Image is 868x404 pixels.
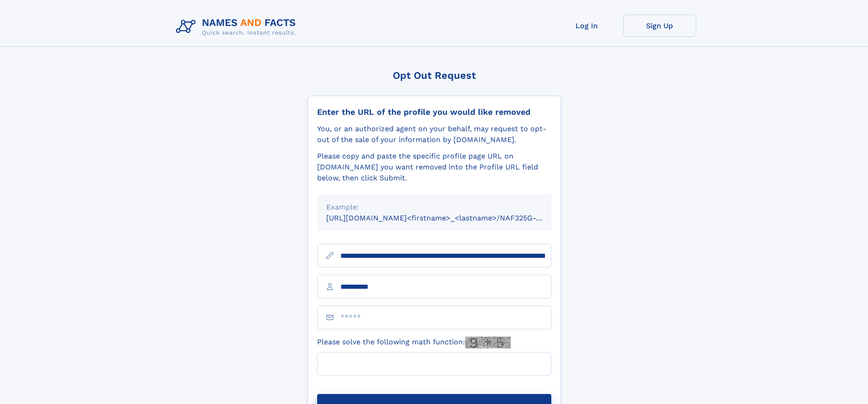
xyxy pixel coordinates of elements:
img: Logo Names and Facts [172,15,303,39]
div: Example: [326,202,542,213]
small: [URL][DOMAIN_NAME]<firstname>_<lastname>/NAF325G-xxxxxxxx [326,214,569,222]
label: Please solve the following math function: [317,337,511,348]
a: Log In [550,15,623,37]
div: Please copy and paste the specific profile page URL on [DOMAIN_NAME] you want removed into the Pr... [317,151,551,184]
div: You, or an authorized agent on your behalf, may request to opt-out of the sale of your informatio... [317,123,551,145]
a: Sign Up [623,15,696,37]
div: Enter the URL of the profile you would like removed [317,107,551,117]
div: Opt Out Request [308,70,561,81]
